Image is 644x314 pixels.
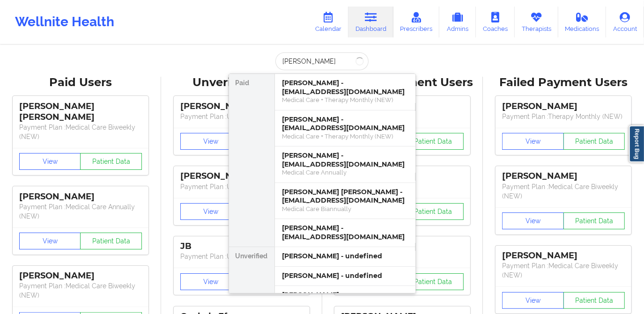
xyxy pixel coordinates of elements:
[282,96,408,104] div: Medical Care + Therapy Monthly (NEW)
[282,188,408,205] div: [PERSON_NAME] [PERSON_NAME] - [EMAIL_ADDRESS][DOMAIN_NAME]
[629,125,644,162] a: Report Bug
[282,224,408,241] div: [PERSON_NAME] - [EMAIL_ADDRESS][DOMAIN_NAME]
[80,153,142,170] button: Patient Data
[402,133,464,150] button: Patient Data
[180,133,242,150] button: View
[180,252,303,261] p: Payment Plan : Unmatched Plan
[515,7,558,37] a: Therapists
[282,271,408,280] div: [PERSON_NAME] - undefined
[502,292,564,309] button: View
[168,75,316,90] div: Unverified Users
[229,74,274,247] div: Paid
[180,203,242,220] button: View
[19,281,142,300] p: Payment Plan : Medical Care Biweekly (NEW)
[563,292,625,309] button: Patient Data
[282,291,408,308] div: [PERSON_NAME] - [EMAIL_ADDRESS][DOMAIN_NAME]
[563,133,625,150] button: Patient Data
[308,7,348,37] a: Calendar
[180,273,242,290] button: View
[402,203,464,220] button: Patient Data
[180,101,303,112] div: [PERSON_NAME]
[489,75,637,90] div: Failed Payment Users
[502,171,625,182] div: [PERSON_NAME]
[180,182,303,191] p: Payment Plan : Unmatched Plan
[282,168,408,176] div: Medical Care Annually
[348,7,393,37] a: Dashboard
[393,7,440,37] a: Prescribers
[180,241,303,252] div: JB
[19,153,81,170] button: View
[282,115,408,132] div: [PERSON_NAME] - [EMAIL_ADDRESS][DOMAIN_NAME]
[502,101,625,112] div: [PERSON_NAME]
[80,233,142,249] button: Patient Data
[7,75,155,90] div: Paid Users
[502,212,564,229] button: View
[282,205,408,213] div: Medical Care Biannually
[563,212,625,229] button: Patient Data
[402,273,464,290] button: Patient Data
[502,112,625,121] p: Payment Plan : Therapy Monthly (NEW)
[502,250,625,261] div: [PERSON_NAME]
[180,112,303,121] p: Payment Plan : Unmatched Plan
[558,7,607,37] a: Medications
[439,7,476,37] a: Admins
[606,7,644,37] a: Account
[282,151,408,168] div: [PERSON_NAME] - [EMAIL_ADDRESS][DOMAIN_NAME]
[19,123,142,141] p: Payment Plan : Medical Care Biweekly (NEW)
[282,132,408,140] div: Medical Care + Therapy Monthly (NEW)
[502,261,625,280] p: Payment Plan : Medical Care Biweekly (NEW)
[19,270,142,281] div: [PERSON_NAME]
[180,171,303,182] div: [PERSON_NAME]
[19,202,142,221] p: Payment Plan : Medical Care Annually (NEW)
[19,101,142,123] div: [PERSON_NAME] [PERSON_NAME]
[476,7,515,37] a: Coaches
[19,233,81,249] button: View
[502,133,564,150] button: View
[282,252,408,261] div: [PERSON_NAME] - undefined
[502,182,625,201] p: Payment Plan : Medical Care Biweekly (NEW)
[282,79,408,96] div: [PERSON_NAME] - [EMAIL_ADDRESS][DOMAIN_NAME]
[19,191,142,202] div: [PERSON_NAME]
